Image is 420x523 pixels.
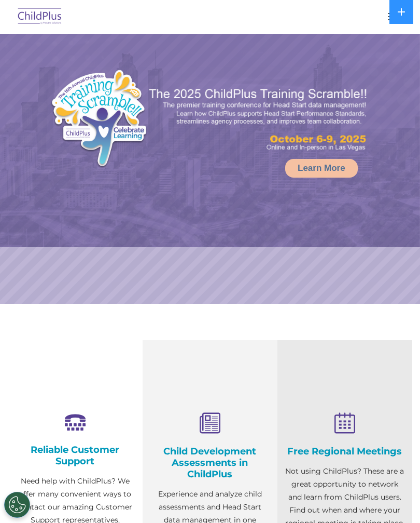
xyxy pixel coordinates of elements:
h4: Child Development Assessments in ChildPlus [150,446,270,480]
button: Cookies Settings [4,492,30,518]
h4: Free Regional Meetings [285,446,404,457]
a: Learn More [285,159,358,178]
iframe: Chat Widget [368,473,420,523]
h4: Reliable Customer Support [16,444,135,467]
img: ChildPlus by Procare Solutions [16,5,64,29]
